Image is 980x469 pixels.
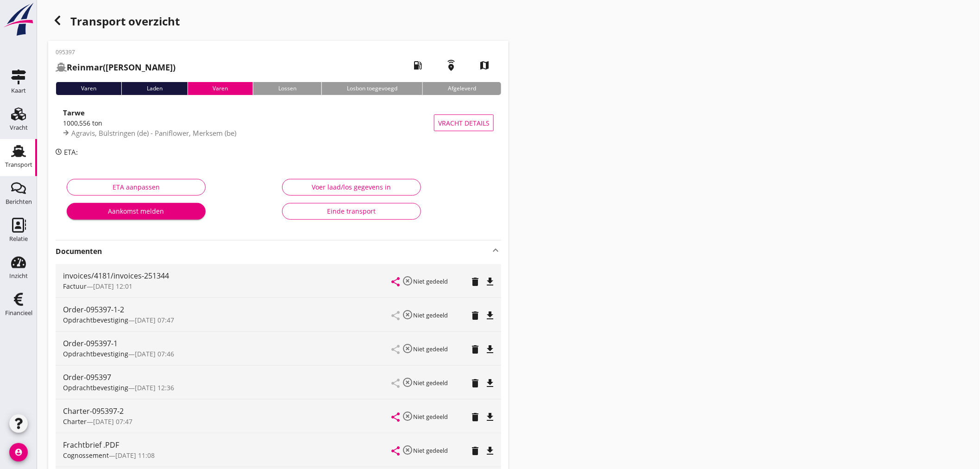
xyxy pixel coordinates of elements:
[75,182,198,192] div: ETA aanpassen
[413,446,448,455] small: Niet gedeeld
[402,377,413,388] i: highlight_off
[63,316,128,324] span: Opdrachtbevestiging
[422,82,501,95] div: Afgeleverd
[63,439,392,450] div: Frachtbrief .PDF
[56,246,490,257] strong: Documenten
[402,444,413,456] i: highlight_off
[67,179,206,196] button: ETA aanpassen
[115,451,155,460] span: [DATE] 11:08
[402,309,413,320] i: highlight_off
[282,179,421,196] button: Voer laad/los gegevens in
[470,310,481,321] i: delete
[290,206,413,216] div: Einde transport
[10,125,28,131] div: Vracht
[56,82,121,95] div: Varen
[290,182,413,192] div: Voer laad/los gegevens in
[470,378,481,389] i: delete
[5,310,32,316] div: Financieel
[67,203,206,220] button: Aankomst melden
[438,118,490,128] span: Vracht details
[434,114,494,131] button: Vracht details
[64,147,78,157] span: ETA:
[63,338,392,349] div: Order-095397-1
[121,82,188,95] div: Laden
[390,412,401,423] i: share
[413,311,448,319] small: Niet gedeeld
[63,417,392,426] div: —
[484,310,496,321] i: file_download
[63,406,392,417] div: Charter-095397-2
[135,316,174,324] span: [DATE] 07:47
[93,417,132,426] span: [DATE] 07:47
[56,102,501,143] a: Tarwe1000,556 tonAgravis, Bülstringen (de) - Paniflower, Merksem (be)Vracht details
[484,344,496,355] i: file_download
[63,372,392,383] div: Order-095397
[63,108,85,117] strong: Tarwe
[390,276,401,287] i: share
[56,61,176,74] h2: ([PERSON_NAME])
[402,411,413,422] i: highlight_off
[5,162,32,168] div: Transport
[282,203,421,220] button: Einde transport
[63,304,392,315] div: Order-095397-1-2
[67,62,103,73] strong: Reinmar
[484,412,496,423] i: file_download
[11,88,26,94] div: Kaart
[71,128,236,138] span: Agravis, Bülstringen (de) - Paniflower, Merksem (be)
[413,345,448,353] small: Niet gedeeld
[471,52,497,78] i: map
[63,282,87,291] span: Factuur
[135,383,174,392] span: [DATE] 12:36
[63,349,392,359] div: —
[470,276,481,287] i: delete
[413,277,448,285] small: Niet gedeeld
[470,344,481,355] i: delete
[484,276,496,287] i: file_download
[63,451,109,460] span: Cognossement
[63,281,392,291] div: —
[253,82,321,95] div: Lossen
[390,445,401,456] i: share
[402,343,413,354] i: highlight_off
[188,82,253,95] div: Varen
[135,349,174,358] span: [DATE] 07:46
[2,2,35,37] img: logo-small.a267ee39.svg
[63,349,128,358] span: Opdrachtbevestiging
[9,443,28,462] i: account_circle
[413,379,448,387] small: Niet gedeeld
[63,270,392,281] div: invoices/4181/invoices-251344
[63,450,392,460] div: —
[438,52,464,78] i: emergency_share
[405,52,431,78] i: local_gas_station
[63,417,87,426] span: Charter
[56,48,176,57] p: 095397
[9,273,28,279] div: Inzicht
[63,315,392,325] div: —
[490,245,501,256] i: keyboard_arrow_up
[74,206,198,216] div: Aankomst melden
[63,118,434,128] div: 1000,556 ton
[6,199,32,205] div: Berichten
[402,275,413,286] i: highlight_off
[93,282,132,291] span: [DATE] 12:01
[470,445,481,456] i: delete
[470,412,481,423] i: delete
[9,236,28,242] div: Relatie
[321,82,422,95] div: Losbon toegevoegd
[484,445,496,456] i: file_download
[48,11,509,33] div: Transport overzicht
[63,383,392,393] div: —
[413,412,448,421] small: Niet gedeeld
[484,378,496,389] i: file_download
[63,383,128,392] span: Opdrachtbevestiging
